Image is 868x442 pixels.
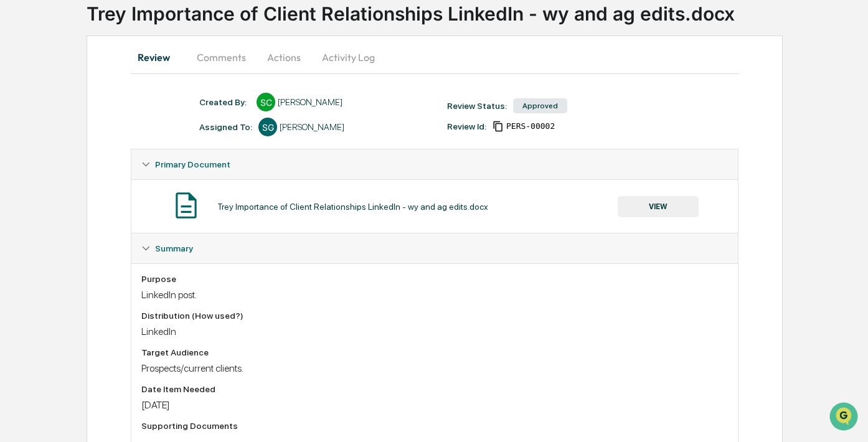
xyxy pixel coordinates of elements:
[257,93,275,111] div: SC
[103,157,154,169] span: Attestations
[199,122,252,132] div: Assigned To:
[828,401,862,435] iframe: Open customer support
[7,152,85,174] a: 🖐️Preclearance
[131,42,187,72] button: Review
[131,42,738,72] div: secondary tabs example
[131,179,738,233] div: Primary Document
[141,289,728,301] div: LinkedIn post.
[199,97,250,107] div: Created By: ‎ ‎
[141,274,728,284] div: Purpose
[155,159,230,169] span: Primary Document
[124,211,151,220] span: Pylon
[131,149,738,179] div: Primary Document
[25,181,78,193] span: Data Lookup
[42,95,204,108] div: Start new chat
[141,326,728,337] div: LinkedIn
[212,99,227,114] button: Start new chat
[312,42,385,72] button: Activity Log
[85,152,159,174] a: 🗄️Attestations
[42,108,158,118] div: We're available if you need us!
[187,42,256,72] button: Comments
[141,384,728,394] div: Date Item Needed
[155,243,193,253] span: Summary
[618,196,699,217] button: VIEW
[141,362,728,374] div: Prospects/current clients.
[141,347,728,357] div: Target Audience
[141,399,728,411] div: [DATE]
[90,158,100,168] div: 🗄️
[256,42,312,72] button: Actions
[171,190,202,221] img: Document Icon
[12,158,22,168] div: 🖐️
[217,202,488,212] div: Trey Importance of Client Relationships LinkedIn - wy and ag edits.docx
[12,95,35,118] img: 1746055101610-c473b297-6a78-478c-a979-82029cc54cd1
[141,421,728,431] div: Supporting Documents
[513,98,567,113] div: Approved
[506,121,555,131] span: 69e7c240-c094-4e9a-998c-c1e9a2c04f1f
[278,97,342,107] div: [PERSON_NAME]
[447,101,507,111] div: Review Status:
[12,182,22,192] div: 🔎
[12,26,227,46] p: How can we help?
[258,118,277,136] div: SG
[447,121,486,131] div: Review Id:
[88,210,151,220] a: Powered byPylon
[141,311,728,321] div: Distribution (How used?)
[280,122,344,132] div: [PERSON_NAME]
[7,176,83,198] a: 🔎Data Lookup
[25,157,80,169] span: Preclearance
[131,233,738,263] div: Summary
